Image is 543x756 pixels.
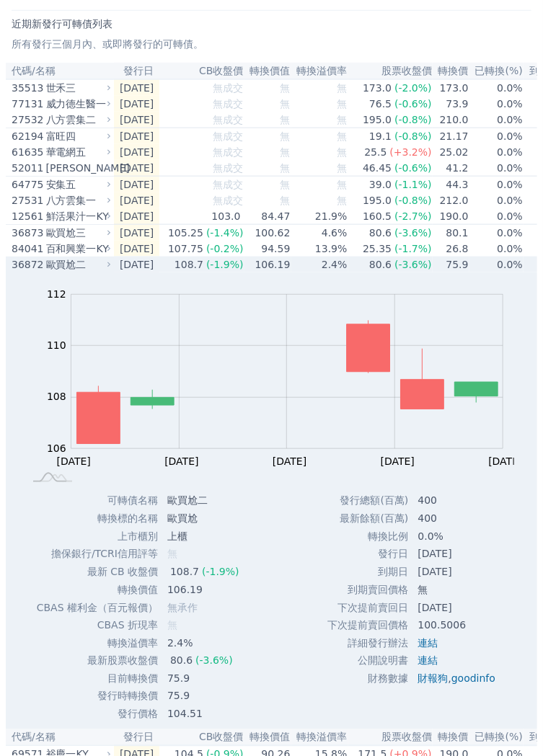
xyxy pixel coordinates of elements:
td: 0.0% [469,241,524,257]
td: 最新股票收盤價 [36,652,159,670]
span: 無成交 [213,195,244,206]
td: 歐買尬二 [159,492,251,510]
div: 世禾三 [46,81,108,95]
tspan: [DATE] [273,455,306,467]
span: 無承作 [167,602,198,613]
td: [DATE] [114,192,159,208]
td: [DATE] [114,241,159,257]
span: (-3.6%) [195,655,233,667]
span: (-2.7%) [394,210,432,222]
span: 無 [281,146,291,158]
a: 連結 [418,655,438,667]
td: 最新 CB 收盤價 [36,563,159,581]
td: 94.59 [244,241,291,257]
div: 195.0 [360,112,394,127]
td: 擔保銀行/TCRI信用評等 [36,545,159,563]
td: [DATE] [410,545,508,563]
span: (-0.2%) [206,243,244,254]
a: 連結 [418,637,438,649]
td: 發行總額(百萬) [311,492,409,510]
span: (-2.0%) [394,82,432,94]
span: 無 [281,162,291,174]
th: 發行日 [114,729,159,746]
th: 轉換溢價率 [291,63,348,79]
span: (-0.6%) [394,98,432,110]
td: 106.19 [159,581,251,599]
td: 84.47 [244,208,291,225]
td: 轉換溢價率 [36,634,159,652]
div: 百和興業一KY [46,241,108,256]
span: 無 [167,548,177,559]
span: 無 [281,98,291,110]
td: 0.0% [469,225,524,241]
span: (-0.8%) [394,130,432,142]
td: 發行價格 [36,706,159,724]
div: 195.0 [360,193,394,208]
span: 無成交 [213,98,244,110]
div: 77131 [12,97,43,111]
span: (-1.9%) [202,566,239,577]
th: 轉換價 [433,729,469,746]
td: 0.0% [469,128,524,145]
div: 19.1 [366,129,394,143]
td: , [410,670,508,688]
td: 上市櫃別 [36,528,159,546]
span: (+3.2%) [390,146,432,158]
td: 400 [410,492,508,510]
td: 公開說明書 [311,652,409,670]
div: 華電網五 [46,145,108,159]
td: [DATE] [114,177,159,193]
span: 無 [337,146,348,158]
td: [DATE] [114,144,159,160]
td: [DATE] [114,128,159,145]
div: 25.5 [361,145,389,159]
td: [DATE] [114,208,159,225]
td: [DATE] [114,160,159,177]
span: 無 [337,195,348,206]
span: 無 [167,619,177,631]
span: 無成交 [213,82,244,94]
td: 0.0% [469,192,524,208]
td: CBAS 折現率 [36,616,159,634]
td: 轉換比例 [311,528,409,546]
th: 發行日 [114,63,159,79]
div: 27531 [12,193,43,208]
span: 無 [337,98,348,110]
p: 所有發行三個月內、或即將發行的可轉債。 [12,37,531,51]
th: 代碼/名稱 [6,729,114,746]
tspan: 108 [47,391,66,402]
div: 46.45 [360,161,394,175]
span: 無成交 [213,146,244,158]
div: 安集五 [46,177,108,192]
span: (-0.6%) [394,162,432,174]
td: 0.0% [469,79,524,96]
div: 八方雲集一 [46,193,108,208]
td: 100.5006 [410,616,508,634]
div: 108.7 [167,564,202,580]
td: 下次提前賣回日 [311,599,409,617]
div: 52011 [12,161,43,175]
tspan: 106 [47,443,66,454]
div: 107.75 [165,241,206,256]
td: 0.0% [410,528,508,546]
tspan: 112 [47,288,66,300]
div: 富旺四 [46,129,108,143]
div: 36873 [12,226,43,240]
span: (-1.9%) [206,259,244,270]
td: 173.0 [433,79,469,96]
span: (-3.6%) [394,227,432,239]
td: 80.1 [433,225,469,241]
tspan: [DATE] [381,455,415,467]
td: 2.4% [291,257,348,272]
td: 13.9% [291,241,348,257]
span: (-1.4%) [206,227,244,239]
td: 0.0% [469,112,524,128]
td: 0.0% [469,160,524,177]
div: 八方雲集二 [46,112,108,127]
td: 41.2 [433,160,469,177]
td: 75.9 [159,670,251,688]
tspan: [DATE] [164,455,198,467]
td: 轉換價值 [36,581,159,599]
div: 27532 [12,112,43,127]
td: 到期日 [311,563,409,581]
